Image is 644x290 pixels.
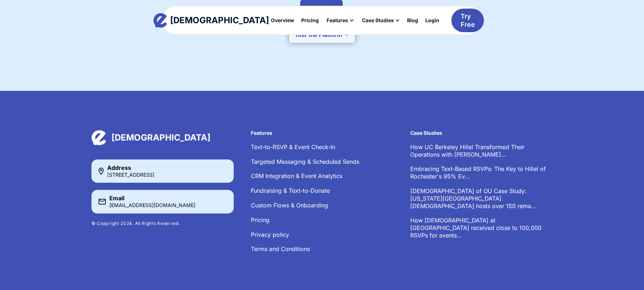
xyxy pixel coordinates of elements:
p: © Copyright 2024. All Rights Reserved. [91,221,234,226]
div: Case Studies [358,14,403,26]
a: Custom Flows & Onboarding [251,202,328,209]
div: Overview [271,18,294,23]
a: Text-to-RSVP & Event Check-In [251,143,335,151]
a: How [DEMOGRAPHIC_DATA] at [GEOGRAPHIC_DATA] received close to 100,000 RSVPs for events... [410,217,541,239]
a: Terms and Conditions [251,245,310,252]
a: Blog [403,14,422,26]
a: Overview [267,14,298,26]
a: home [160,13,263,28]
div: Features [327,18,348,23]
div: Email [109,195,195,201]
a: How UC Berkeley Hillel Transformed Their Operations with [PERSON_NAME]... [410,143,525,158]
h6: Features [251,130,393,136]
h6: Case Studies [410,130,553,136]
a: Fundraising & Text-to-Donate [251,187,330,194]
a: Privacy policy [251,231,289,238]
a: [DEMOGRAPHIC_DATA] of OU Case Study: [US_STATE][GEOGRAPHIC_DATA][DEMOGRAPHIC_DATA] hosts over 150... [410,187,536,210]
a: Targeted Messaging & Scheduled Sends [251,158,359,165]
div: Case Studies [362,18,394,23]
div: Login [425,18,439,23]
a: Pricing [298,14,322,26]
div: Pricing [301,18,319,23]
a: Embracing Text-Based RSVPs: The Key to Hillel of Rochester's 95% Ev... [410,165,546,180]
div: [EMAIL_ADDRESS][DOMAIN_NAME] [109,203,195,208]
div: Blog [407,18,418,23]
a: CRM Integration & Event Analytics [251,172,342,180]
div: Address [107,165,154,171]
div: Try Free [461,12,475,29]
a: Try Free [451,9,484,33]
div: [DEMOGRAPHIC_DATA] [112,132,210,143]
div: [STREET_ADDRESS] [107,172,154,177]
a: Login [422,14,443,26]
div: Features [322,14,358,26]
a: Pricing [251,216,269,223]
div: [DEMOGRAPHIC_DATA] [170,16,269,25]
